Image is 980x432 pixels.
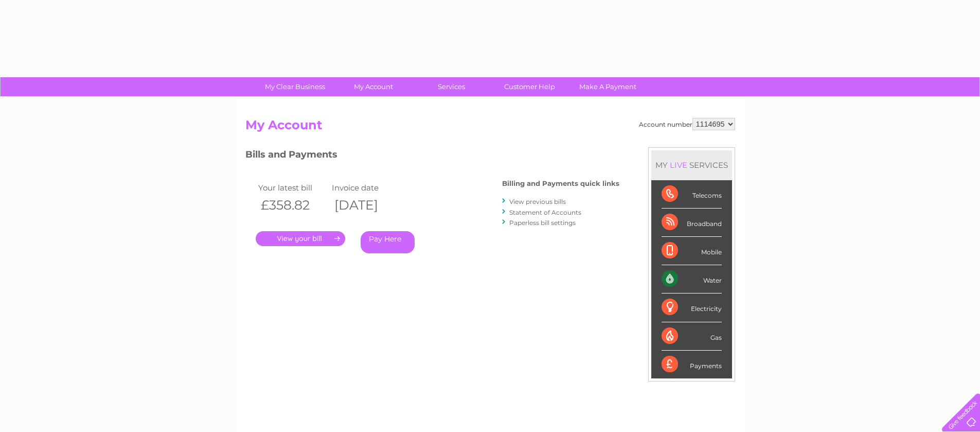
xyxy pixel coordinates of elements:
[256,181,330,195] td: Your latest bill
[502,180,619,187] h4: Billing and Payments quick links
[662,237,722,265] div: Mobile
[662,265,722,293] div: Water
[565,77,650,96] a: Make A Payment
[662,180,722,209] div: Telecoms
[329,195,403,216] th: [DATE]
[256,195,330,216] th: £358.82
[651,150,732,180] div: MY SERVICES
[409,77,494,96] a: Services
[662,351,722,378] div: Payments
[662,209,722,237] div: Broadband
[245,147,619,165] h3: Bills and Payments
[329,181,403,195] td: Invoice date
[487,77,572,96] a: Customer Help
[253,77,337,96] a: My Clear Business
[361,231,415,253] a: Pay Here
[509,198,566,205] a: View previous bills
[639,118,735,130] div: Account number
[256,231,345,246] a: .
[509,219,576,227] a: Paperless bill settings
[662,293,722,322] div: Electricity
[662,322,722,351] div: Gas
[668,160,689,170] div: LIVE
[509,209,581,216] a: Statement of Accounts
[245,118,735,137] h2: My Account
[331,77,416,96] a: My Account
